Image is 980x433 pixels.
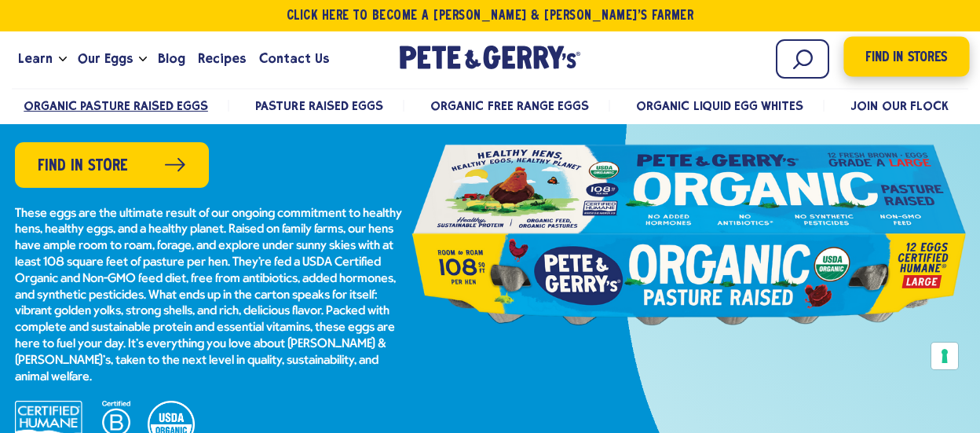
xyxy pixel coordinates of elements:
a: Recipes [192,38,252,80]
span: Find in Store [38,154,128,178]
a: Find in Stores [843,37,969,77]
span: Learn [18,49,53,68]
span: Blog [158,49,185,68]
a: Organic Free Range Eggs [430,98,588,113]
span: Contact Us [259,49,329,68]
span: Recipes [198,49,246,68]
a: Organic Liquid Egg Whites [636,98,803,113]
p: These eggs are the ultimate result of our ongoing commitment to healthy hens, healthy eggs, and a... [15,206,408,386]
a: Organic Pasture Raised Eggs [24,98,208,113]
button: Open the dropdown menu for Learn [59,57,67,62]
nav: desktop product menu [12,88,968,122]
a: Blog [152,38,192,80]
span: Find in Stores [865,47,947,68]
a: Pasture Raised Eggs [255,98,382,113]
button: Open the dropdown menu for Our Eggs [139,57,147,62]
a: Join Our Flock [850,98,948,113]
input: Search [776,39,829,79]
a: Find in Store [15,142,209,188]
a: Contact Us [253,38,335,80]
button: Your consent preferences for tracking technologies [931,343,958,369]
span: Our Eggs [78,49,133,68]
a: Learn [12,38,59,80]
a: Our Eggs [71,38,139,80]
